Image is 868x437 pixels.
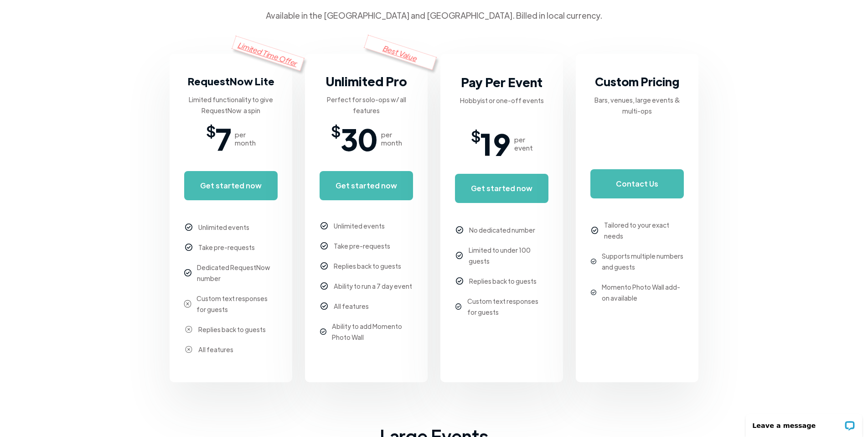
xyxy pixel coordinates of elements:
div: Dedicated RequestNow number [197,262,278,284]
img: checkmark [456,226,464,234]
span: $ [471,130,480,141]
div: Limited to under 100 guests [469,245,548,266]
div: Best Value [364,35,437,70]
h3: Unlimited Pro [325,72,407,90]
img: checkmark [320,262,328,270]
div: Bars, venues, large events & multi-ops [590,94,684,116]
div: All features [334,301,369,312]
a: Get started now [184,171,278,200]
div: per event [514,135,533,152]
div: Replies back to guests [469,276,537,286]
img: checkmark [456,252,463,259]
div: Replies back to guests [198,324,266,335]
span: $ [206,125,216,136]
img: checkmark [320,282,328,290]
div: Replies back to guests [334,260,401,271]
div: per month [381,130,402,147]
img: checkmark [185,326,193,333]
div: Hobbyist or one-off events [460,95,544,106]
div: No dedicated number [469,224,535,235]
div: Unlimited events [198,222,249,233]
a: Get started now [455,174,548,203]
img: checkmark [320,242,328,250]
div: Ability to add Momento Photo Wall [332,321,413,343]
img: checkmark [184,300,191,307]
div: Available in the [GEOGRAPHIC_DATA] and [GEOGRAPHIC_DATA]. Billed in local currency. [266,9,602,22]
div: Supports multiple numbers and guests [602,250,684,272]
strong: Pay Per Event [461,74,542,90]
span: $ [331,125,341,136]
img: checkmark [591,227,599,234]
div: Take pre-requests [198,242,255,253]
img: checkmark [320,302,328,310]
img: checkmark [184,269,191,276]
img: checkmark [320,222,328,230]
div: Unlimited events [334,220,385,231]
div: Take pre-requests [334,240,390,251]
span: 19 [480,130,511,157]
div: per month [235,130,256,147]
div: Custom text responses for guests [196,293,278,315]
div: Tailored to your exact needs [604,219,684,241]
div: Custom text responses for guests [467,296,548,317]
a: Contact Us [590,169,684,198]
img: checkmark [456,277,464,285]
div: Perfect for solo-ops w/ all features [320,94,413,116]
img: checkmark [591,259,596,264]
div: Momento Photo Wall add-on available [602,281,684,303]
img: checkmark [591,290,596,295]
div: Ability to run a 7 day event [334,281,412,291]
div: All features [198,344,233,355]
span: 7 [216,125,231,152]
img: checkmark [185,244,193,251]
span: 30 [341,125,377,152]
img: checkmark [185,224,193,231]
a: Get started now [320,171,413,200]
iframe: LiveChat chat widget [740,408,868,437]
h3: RequestNow Lite [188,72,274,90]
strong: Custom Pricing [595,74,679,89]
div: Limited Time Offer [232,36,305,71]
img: checkmark [320,328,326,334]
div: Limited functionality to give RequestNow a spin [184,94,278,116]
img: checkmark [185,346,193,354]
img: checkmark [455,303,461,309]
